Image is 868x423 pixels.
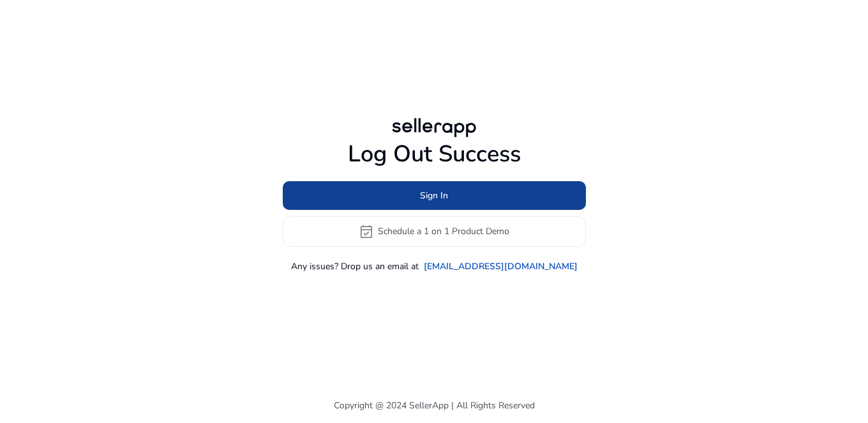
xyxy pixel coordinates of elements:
a: [EMAIL_ADDRESS][DOMAIN_NAME] [424,260,578,273]
h1: Log Out Success [283,140,586,168]
button: event_availableSchedule a 1 on 1 Product Demo [283,216,586,247]
span: event_available [359,224,374,239]
p: Any issues? Drop us an email at [291,260,419,273]
span: Sign In [420,189,448,202]
button: Sign In [283,181,586,210]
